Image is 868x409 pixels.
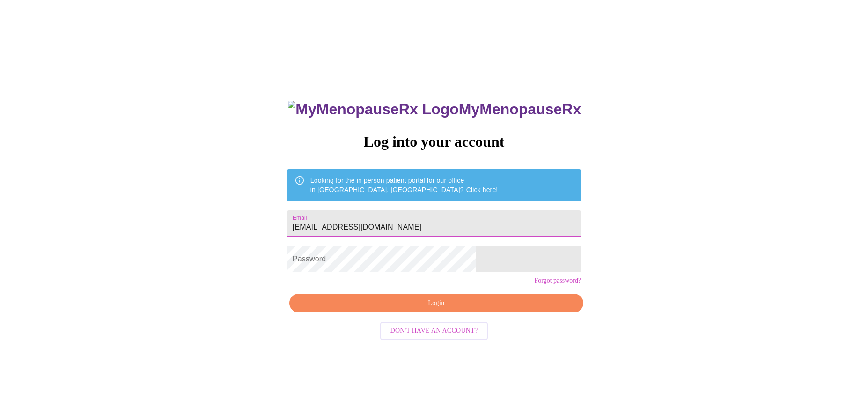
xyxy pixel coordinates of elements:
h3: Log into your account [287,133,581,150]
a: Forgot password? [534,277,581,284]
span: Login [300,297,573,309]
a: Click here! [466,186,498,193]
button: Login [289,294,583,313]
div: Looking for the in person patient portal for our office in [GEOGRAPHIC_DATA], [GEOGRAPHIC_DATA]? [310,172,498,198]
a: Don't have an account? [378,326,491,334]
img: MyMenopauseRx Logo [288,101,458,118]
h3: MyMenopauseRx [288,101,581,118]
button: Don't have an account? [380,322,488,340]
span: Don't have an account? [390,325,478,337]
